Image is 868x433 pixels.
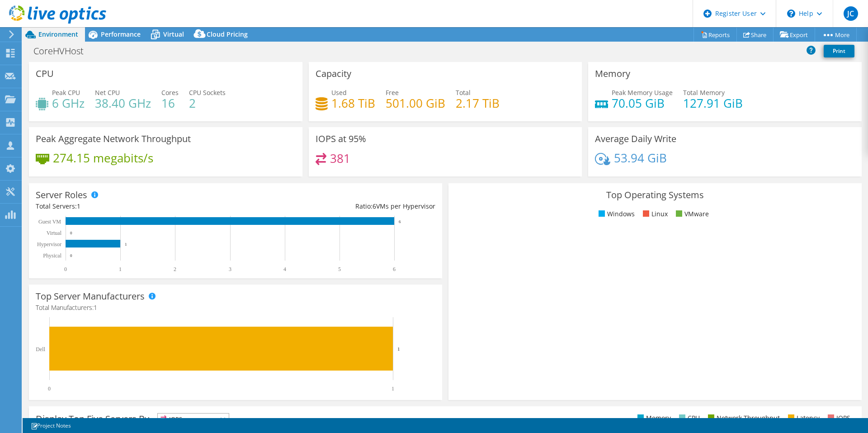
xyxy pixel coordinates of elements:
a: More [815,28,857,42]
span: Total Memory [683,88,725,97]
h4: 127.91 GiB [683,98,743,108]
text: 4 [283,266,286,272]
h4: 53.94 GiB [614,153,667,163]
text: 1 [392,385,394,392]
h4: Total Manufacturers: [36,303,435,313]
h4: 381 [330,153,350,163]
span: Used [331,88,347,97]
span: Peak Memory Usage [612,88,673,97]
li: Network Throughput [706,413,780,423]
li: Windows [596,209,635,219]
li: Linux [641,209,668,219]
text: Hypervisor [37,241,61,247]
h3: Top Operating Systems [455,190,855,200]
text: Guest VM [38,219,61,225]
span: Cloud Pricing [207,30,248,38]
text: 5 [338,266,341,272]
span: 1 [94,303,97,312]
text: 0 [70,231,72,235]
a: Reports [693,28,737,42]
li: IOPS [826,413,850,423]
span: Free [386,88,399,97]
h3: IOPS at 95% [316,134,366,144]
h3: Capacity [316,69,351,79]
span: Peak CPU [52,88,80,97]
text: 0 [48,385,51,392]
a: Share [736,28,774,42]
a: Export [773,28,815,42]
text: 0 [70,253,72,258]
span: Net CPU [95,88,120,97]
text: 3 [229,266,231,272]
li: CPU [677,413,700,423]
h3: Memory [595,69,630,79]
span: 6 [373,202,376,210]
h4: 1.68 TiB [331,98,375,108]
span: Total [456,88,471,97]
text: Virtual [47,230,62,236]
h4: 38.40 GHz [95,98,151,108]
span: JC [844,6,858,21]
h4: 501.00 GiB [386,98,445,108]
span: IOPS [158,414,229,424]
li: Memory [635,413,671,423]
text: 1 [397,346,400,352]
span: 1 [77,202,80,210]
span: Virtual [163,30,184,38]
h3: Peak Aggregate Network Throughput [36,134,191,144]
h3: Average Daily Write [595,134,676,144]
span: Performance [101,30,141,38]
a: Project Notes [24,420,77,431]
h4: 16 [161,98,179,108]
li: Latency [786,413,820,423]
span: Environment [38,30,78,38]
h4: 6 GHz [52,98,85,108]
li: VMware [674,209,709,219]
h3: Server Roles [36,190,87,200]
h1: CoreHVHost [29,46,98,56]
text: 2 [174,266,176,272]
h4: 2 [189,98,226,108]
text: 1 [125,242,127,247]
h4: 70.05 GiB [612,98,673,108]
a: Print [824,45,854,57]
text: 0 [64,266,67,272]
h3: Top Server Manufacturers [36,291,145,301]
text: 6 [399,219,401,224]
span: CPU Sockets [189,88,226,97]
div: Ratio: VMs per Hypervisor [236,201,435,211]
h4: 2.17 TiB [456,98,500,108]
h4: 274.15 megabits/s [53,153,153,163]
text: Physical [43,252,61,259]
text: Dell [36,346,45,352]
h3: CPU [36,69,54,79]
text: 6 [393,266,396,272]
div: Total Servers: [36,201,236,211]
text: 1 [119,266,122,272]
svg: \n [787,10,795,18]
span: Cores [161,88,179,97]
